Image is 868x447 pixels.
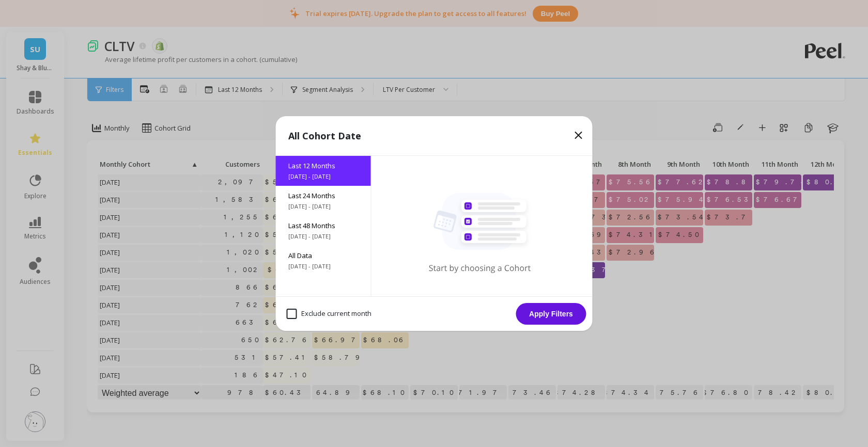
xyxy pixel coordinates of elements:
span: Exclude current month [287,309,371,319]
p: All Cohort Date [288,129,361,143]
span: [DATE] - [DATE] [288,232,359,241]
button: Apply Filters [516,303,586,325]
span: Last 24 Months [288,191,359,200]
span: All Data [288,251,359,260]
span: Last 12 Months [288,161,359,170]
span: Last 48 Months [288,221,359,230]
span: [DATE] - [DATE] [288,202,359,211]
span: [DATE] - [DATE] [288,262,359,270]
span: [DATE] - [DATE] [288,172,359,181]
